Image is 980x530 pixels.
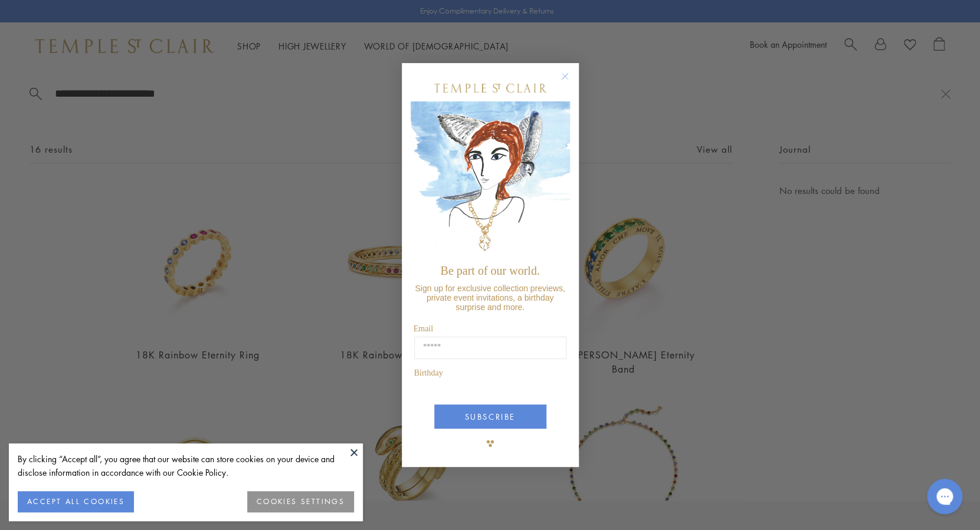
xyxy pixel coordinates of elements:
[411,101,570,259] img: c4a9eb12-d91a-4d4a-8ee0-386386f4f338.jpeg
[440,264,539,277] span: Be part of our world.
[18,491,134,512] button: ACCEPT ALL COOKIES
[434,84,546,93] img: Temple St. Clair
[414,337,566,359] input: Email
[434,404,546,429] button: SUBSCRIBE
[921,475,968,518] iframe: Gorgias live chat messenger
[414,368,443,377] span: Birthday
[478,432,502,455] img: TSC
[563,75,578,90] button: Close dialog
[414,324,433,333] span: Email
[415,284,565,312] span: Sign up for exclusive collection previews, private event invitations, a birthday surprise and more.
[18,452,354,479] div: By clicking “Accept all”, you agree that our website can store cookies on your device and disclos...
[247,491,354,512] button: COOKIES SETTINGS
